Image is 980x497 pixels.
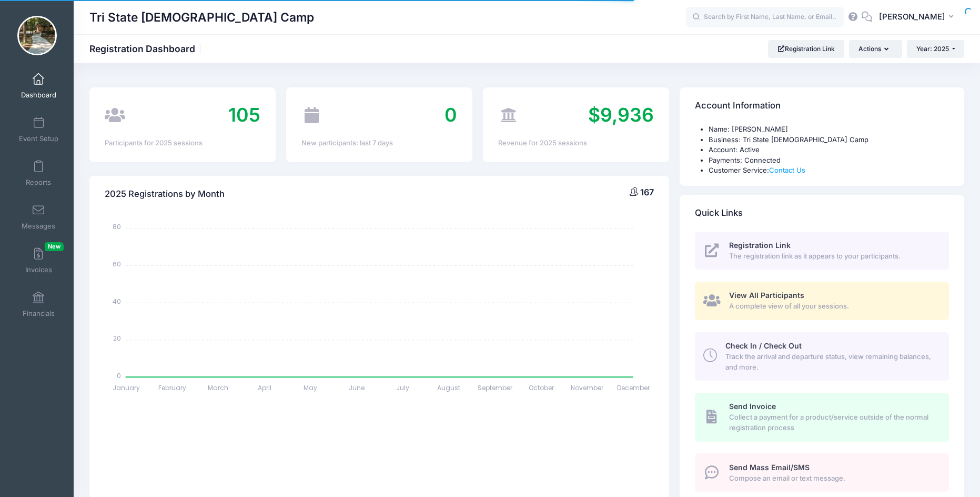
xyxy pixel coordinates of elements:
a: View All Participants A complete view of all your sessions. [695,282,949,320]
li: Account: Active [709,145,949,155]
a: Event Setup [14,111,64,148]
tspan: October [529,383,554,392]
a: Registration Link [768,40,844,58]
tspan: 80 [113,222,121,231]
a: Financials [14,286,64,323]
tspan: June [349,383,365,392]
h4: Quick Links [695,198,743,228]
span: 105 [228,103,260,126]
tspan: May [304,383,318,392]
li: Customer Service: [709,165,949,176]
div: New participants: last 7 days [301,138,457,148]
span: New [45,242,64,251]
tspan: April [258,383,271,392]
span: Track the arrival and departure status, view remaining balances, and more. [725,352,937,372]
a: Dashboard [14,67,64,104]
div: Participants for 2025 sessions [105,138,260,148]
span: The registration link as it appears to your participants. [729,251,937,262]
span: Reports [26,178,51,187]
span: [PERSON_NAME] [879,11,945,23]
tspan: March [208,383,229,392]
a: Contact Us [769,166,805,174]
tspan: December [617,383,650,392]
span: Send Mass Email/SMS [729,463,810,472]
span: Collect a payment for a product/service outside of the normal registration process [729,412,937,433]
span: View All Participants [729,291,804,300]
tspan: September [478,383,513,392]
a: InvoicesNew [14,242,64,279]
span: Financials [23,309,55,318]
li: Business: Tri State [DEMOGRAPHIC_DATA] Camp [709,135,949,145]
h4: Account Information [695,91,781,121]
div: Revenue for 2025 sessions [498,138,654,148]
a: Send Mass Email/SMS Compose an email or text message. [695,453,949,492]
tspan: July [396,383,409,392]
li: Payments: Connected [709,155,949,166]
h1: Tri State [DEMOGRAPHIC_DATA] Camp [89,5,314,29]
button: Year: 2025 [907,40,964,58]
span: $9,936 [588,103,654,126]
button: Actions [849,40,902,58]
span: Invoices [25,265,52,274]
span: Compose an email or text message. [729,473,937,484]
span: A complete view of all your sessions. [729,301,937,312]
tspan: 40 [113,296,121,305]
tspan: January [113,383,140,392]
span: Registration Link [729,241,791,250]
input: Search by First Name, Last Name, or Email... [686,7,844,28]
h4: 2025 Registrations by Month [105,179,225,209]
a: Registration Link The registration link as it appears to your participants. [695,232,949,270]
h1: Registration Dashboard [89,43,204,54]
a: Check In / Check Out Track the arrival and departure status, view remaining balances, and more. [695,332,949,381]
tspan: 60 [113,260,121,269]
img: Tri State Christian Camp [17,16,57,55]
button: [PERSON_NAME] [872,5,964,29]
span: 167 [640,187,654,197]
tspan: 20 [113,334,121,343]
span: Send Invoice [729,402,776,411]
li: Name: [PERSON_NAME] [709,124,949,135]
tspan: February [158,383,186,392]
span: Year: 2025 [916,45,949,53]
a: Send Invoice Collect a payment for a product/service outside of the normal registration process [695,393,949,441]
tspan: November [571,383,604,392]
tspan: August [437,383,460,392]
a: Reports [14,155,64,192]
tspan: 0 [117,371,121,380]
span: Messages [22,222,55,231]
span: Event Setup [19,134,58,143]
span: Dashboard [21,91,56,100]
span: 0 [444,103,457,126]
span: Check In / Check Out [725,341,802,350]
a: Messages [14,198,64,235]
